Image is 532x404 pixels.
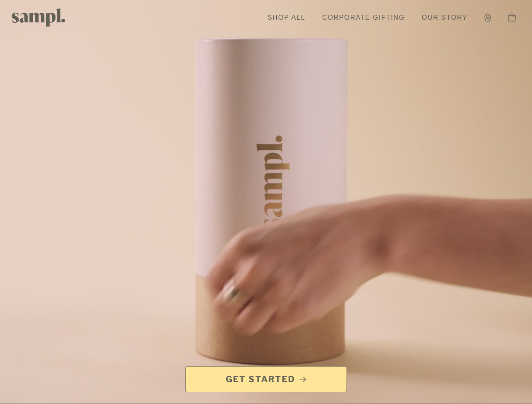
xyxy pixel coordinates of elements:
[418,8,472,27] a: Our Story
[318,8,409,27] a: Corporate Gifting
[263,8,310,27] a: Shop All
[226,373,295,385] span: Get Started
[12,8,66,27] img: Sampl logo
[185,366,347,392] a: Get Started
